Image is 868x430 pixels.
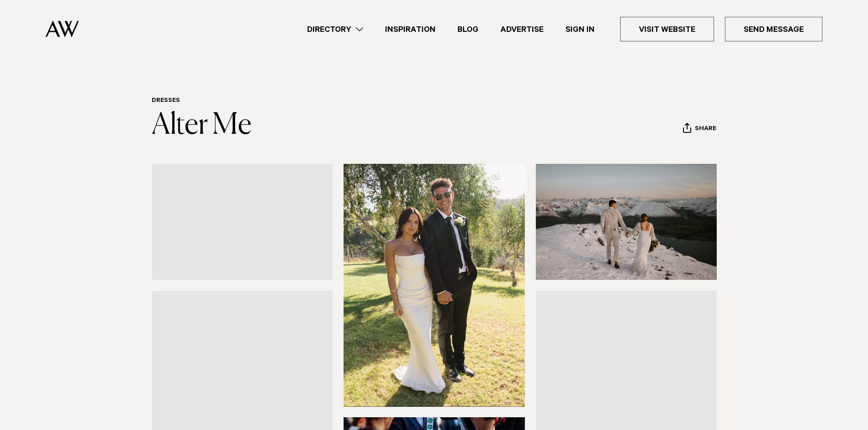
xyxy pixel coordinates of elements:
a: Visit Website [620,17,714,41]
a: Dresses [152,97,180,105]
img: Auckland Weddings Logo [46,20,79,37]
a: Send Message [725,17,822,41]
a: Advertise [489,23,555,35]
a: Sign In [555,23,606,35]
span: Share [695,125,716,134]
a: Alter Me [152,111,252,140]
a: Inspiration [374,23,447,35]
a: Blog [447,23,489,35]
button: Share [683,122,717,136]
a: Directory [296,23,374,35]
